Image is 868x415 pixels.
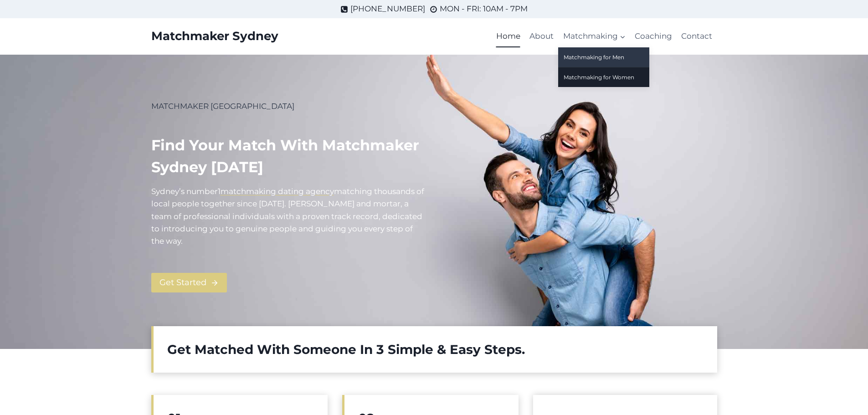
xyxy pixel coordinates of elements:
nav: Primary [492,26,717,47]
a: [PHONE_NUMBER] [340,3,425,15]
a: About [525,26,558,47]
a: Contact [677,26,717,47]
mark: m [334,187,342,196]
a: Home [492,26,525,47]
p: Sydney’s number atching thousands of local people together since [DATE]. [PERSON_NAME] and mortar... [151,185,427,247]
span: Get Started [159,276,206,289]
span: MON - FRI: 10AM - 7PM [440,3,528,15]
a: Matchmaking for Women [558,67,649,87]
p: MATCHMAKER [GEOGRAPHIC_DATA] [151,100,427,113]
button: Child menu of Matchmaking [558,26,630,47]
a: Matchmaker Sydney [151,29,278,43]
mark: 1 [218,187,221,196]
span: [PHONE_NUMBER] [350,3,425,15]
h1: Find your match with Matchmaker Sydney [DATE] [151,134,427,178]
a: Matchmaking for Men [558,47,649,67]
a: Coaching [630,26,677,47]
a: matchmaking dating agency [221,187,334,196]
h2: Get Matched With Someone In 3 Simple & Easy Steps.​ [167,340,704,359]
a: Get Started [151,273,227,292]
